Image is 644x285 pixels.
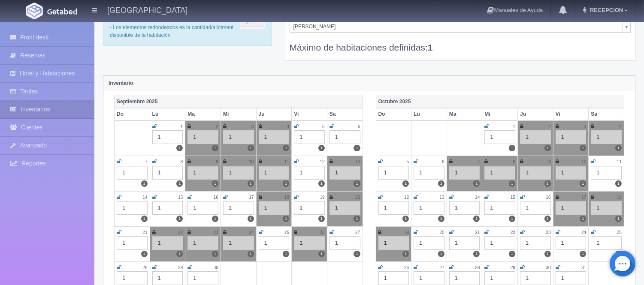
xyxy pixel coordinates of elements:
div: 1 [330,201,360,215]
small: 8 [513,159,515,164]
div: 1 [294,236,325,250]
small: 6 [442,159,444,164]
small: 8 [181,159,183,164]
div: 1 [449,166,480,180]
th: Lu [411,108,447,120]
small: 21 [142,230,147,235]
small: 1 [513,124,515,129]
div: 1 [294,166,325,180]
small: 19 [320,195,325,200]
label: 1 [212,216,218,222]
div: 1 [117,236,148,250]
div: 1 [152,236,183,250]
div: 1 [259,166,290,180]
div: 1 [223,130,254,144]
small: 10 [249,159,254,164]
div: 1 [294,201,325,215]
small: 27 [355,230,360,235]
div: 1 [378,271,409,285]
small: 31 [581,265,586,270]
label: 1 [283,145,289,151]
th: Do [376,108,411,120]
div: 1 [591,201,622,215]
small: 19 [404,230,409,235]
small: 2 [216,124,218,129]
div: 1 [591,130,622,144]
label: 1 [402,180,409,187]
label: 1 [141,180,148,187]
label: 1 [318,180,325,187]
div: 1 [484,201,515,215]
small: 14 [475,195,480,200]
label: 1 [580,216,586,222]
div: 1 [259,236,290,250]
label: 1 [212,180,218,187]
label: 1 [283,216,289,222]
img: Getabed [47,8,77,15]
small: 12 [320,159,325,164]
small: 27 [439,265,444,270]
small: 2 [548,124,551,129]
div: 1 [484,236,515,250]
small: 22 [511,230,515,235]
div: 1 [223,236,254,250]
label: 1 [615,180,622,187]
label: 1 [544,216,551,222]
div: 1 [449,201,480,215]
div: 1 [414,271,444,285]
label: 1 [283,180,289,187]
small: 7 [145,159,148,164]
div: 1 [330,236,360,250]
div: Máximo de habitaciones definidas: [290,33,631,54]
th: Octubre 2025 [376,96,624,108]
label: 1 [473,180,480,187]
div: 1 [484,166,515,180]
label: 1 [509,216,515,222]
div: 1 [117,271,148,285]
small: 20 [439,230,444,235]
small: 11 [284,159,289,164]
div: 1 [117,166,148,180]
div: 1 [591,166,622,180]
th: Sa [589,108,624,120]
label: 1 [248,145,254,151]
label: 1 [248,251,254,257]
small: 14 [142,195,147,200]
label: 1 [176,180,183,187]
div: 1 [414,236,444,250]
label: 1 [615,145,622,151]
th: Mi [482,108,518,120]
div: 1 [187,201,218,215]
small: 24 [581,230,586,235]
label: 1 [438,251,444,257]
small: 3 [584,124,587,129]
label: 1 [544,180,551,187]
th: Ma [185,108,221,120]
div: 1 [223,201,254,215]
small: 30 [546,265,550,270]
small: 10 [581,159,586,164]
small: 26 [320,230,325,235]
label: 1 [544,145,551,151]
th: Vi [553,108,589,120]
div: 1 [187,130,218,144]
label: 1 [354,251,360,257]
div: 1 [223,166,254,180]
label: 1 [318,145,325,151]
a: [PERSON_NAME] [290,20,631,33]
div: 1 [556,236,587,250]
small: 6 [358,124,360,129]
small: 26 [404,265,409,270]
div: 1 [187,271,218,285]
small: 17 [249,195,254,200]
small: 18 [284,195,289,200]
div: 1 [520,166,551,180]
div: 1 [378,166,409,180]
div: 1 [520,130,551,144]
small: 13 [355,159,360,164]
label: 1 [248,180,254,187]
small: 23 [546,230,550,235]
div: 1 [187,236,218,250]
div: 1 [152,271,183,285]
label: 1 [318,251,325,257]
